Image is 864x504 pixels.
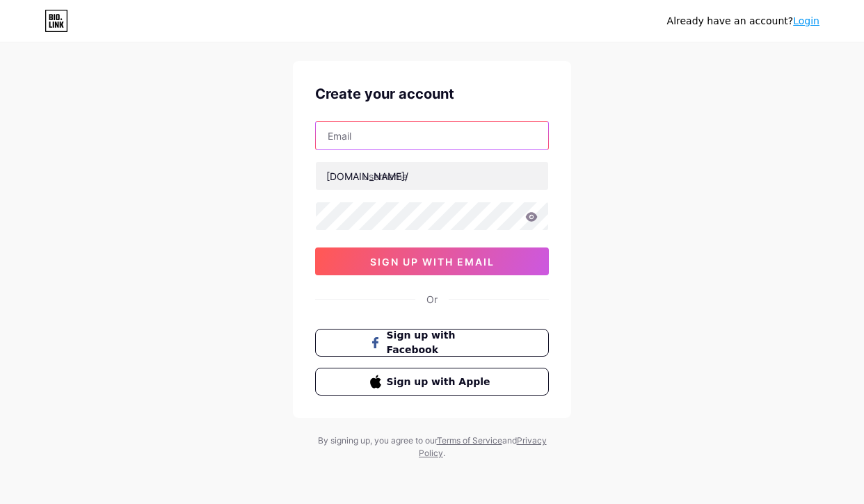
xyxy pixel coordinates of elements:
[326,169,408,184] div: [DOMAIN_NAME]/
[426,292,438,307] div: Or
[315,247,549,275] button: sign up with email
[387,375,495,389] span: Sign up with Apple
[793,15,819,26] a: Login
[314,434,550,460] div: By signing up, you agree to our and .
[437,435,502,446] a: Terms of Service
[370,256,495,268] span: sign up with email
[316,162,548,190] input: username
[315,83,549,104] div: Create your account
[315,368,549,396] button: Sign up with Apple
[315,329,549,357] button: Sign up with Facebook
[387,328,495,357] span: Sign up with Facebook
[316,122,548,149] input: Email
[667,14,819,29] div: Already have an account?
